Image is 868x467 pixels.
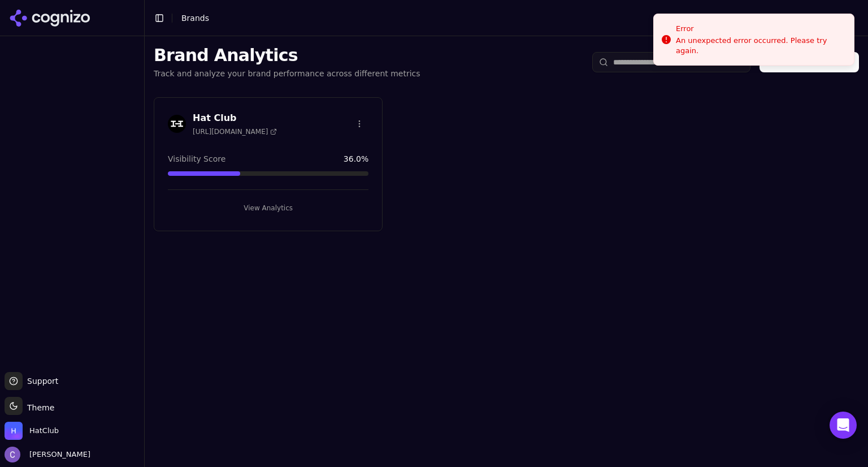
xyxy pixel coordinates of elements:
[193,127,277,136] span: [URL][DOMAIN_NAME]
[676,36,845,56] div: An unexpected error occurred. Please try again.
[154,45,420,66] h1: Brand Analytics
[5,447,90,462] button: Open user button
[5,422,59,440] button: Open organization switcher
[344,153,368,165] span: 36.0 %
[25,449,90,460] span: [PERSON_NAME]
[168,199,368,217] button: View Analytics
[181,14,209,23] span: Brands
[29,426,59,436] span: HatClub
[168,115,186,133] img: Hat Club
[830,412,857,439] div: Open Intercom Messenger
[154,68,420,79] p: Track and analyze your brand performance across different metrics
[168,153,225,165] span: Visibility Score
[23,403,54,412] span: Theme
[181,12,209,24] nav: breadcrumb
[5,422,23,440] img: HatClub
[5,447,20,462] img: Chris Hayes
[193,111,277,125] h3: Hat Club
[23,375,58,387] span: Support
[676,23,845,34] div: Error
